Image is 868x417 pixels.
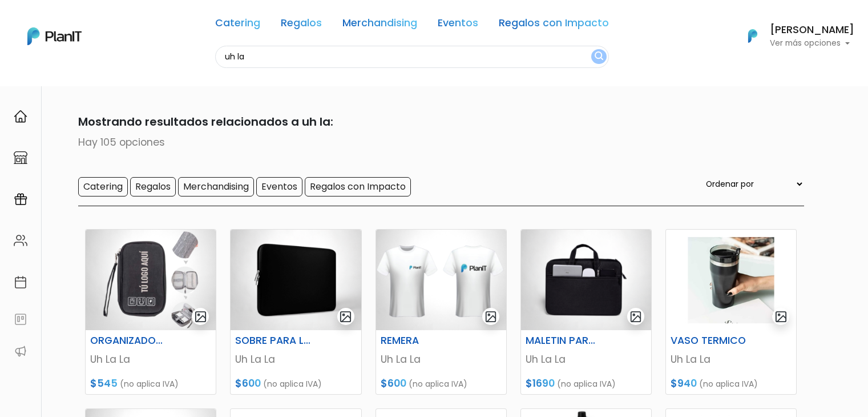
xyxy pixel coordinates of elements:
[374,335,464,347] h6: REMERA
[699,378,758,390] span: (no aplica IVA)
[14,344,27,358] img: partners-52edf745621dab592f3b2c58e3bca9d71375a7ef29c3b500c9f145b62cc070d4.svg
[526,352,647,367] p: Uh La La
[120,378,179,390] span: (no aplica IVA)
[519,335,609,347] h6: MALETIN PARA NOTEBOOK
[230,229,361,395] a: gallery-light SOBRE PARA LAPTOP Uh La La $600 (no aplica IVA)
[629,310,643,323] img: gallery-light
[281,18,322,32] a: Regalos
[664,335,754,347] h6: VASO TERMICO
[14,234,27,247] img: people-662611757002400ad9ed0e3c099ab2801c6687ba6c219adb57efc949bc21e19d.svg
[14,275,27,289] img: calendar-87d922413cdce8b2cf7b7f5f62616a5cf9e4887200fb71536465627b3292af00.svg
[409,378,467,390] span: (no aplica IVA)
[14,151,27,165] img: marketplace-4ceaa7011d94191e9ded77b95e3339b90024bf715f7c57f8cf31f2d8c509eaba.svg
[305,177,411,197] input: Regalos con Impacto
[14,193,27,206] img: campaigns-02234683943229c281be62815700db0a1741e53638e28bf9629b52c665b00959.svg
[78,177,128,197] input: Catering
[520,229,652,395] a: gallery-light MALETIN PARA NOTEBOOK Uh La La $1690 (no aplica IVA)
[231,230,361,330] img: thumb_WhatsApp_Image_2023-07-11_at_15.02-PhotoRoom__3_.png
[90,352,211,367] p: Uh La La
[438,18,478,32] a: Eventos
[671,352,792,367] p: Uh La La
[733,21,854,51] button: PlanIt Logo [PERSON_NAME] Ver más opciones
[263,378,322,390] span: (no aplica IVA)
[595,51,603,62] img: search_button-432b6d5273f82d61273b3651a40e1bd1b912527efae98b1b7a1b2c0702e16a8d.svg
[381,376,406,390] span: $600
[64,135,804,150] p: Hay 105 opciones
[770,39,854,47] p: Ver más opciones
[86,230,216,330] img: thumb_WhatsApp_Image_2023-07-11_at_15.13-PhotoRoom.png
[83,335,173,347] h6: ORGANIZADOR DE CABLES
[235,376,261,390] span: $600
[557,378,616,390] span: (no aplica IVA)
[671,376,697,390] span: $940
[381,352,502,367] p: Uh La La
[90,376,118,390] span: $545
[85,229,216,395] a: gallery-light ORGANIZADOR DE CABLES Uh La La $545 (no aplica IVA)
[64,113,804,130] p: Mostrando resultados relacionados a uh la:
[774,310,788,323] img: gallery-light
[666,230,796,330] img: thumb_WhatsApp_Image_2023-04-20_at_11.36.09.jpg
[235,352,356,367] p: Uh La La
[665,229,797,395] a: gallery-light VASO TERMICO Uh La La $940 (no aplica IVA)
[256,177,302,197] input: Eventos
[740,23,765,49] img: PlanIt Logo
[770,25,854,35] h6: [PERSON_NAME]
[376,230,506,330] img: thumb_WhatsApp_Image_2023-04-05_at_09.22-PhotoRoom.png
[499,18,609,32] a: Regalos con Impacto
[178,177,254,197] input: Merchandising
[14,110,27,123] img: home-e721727adea9d79c4d83392d1f703f7f8bce08238fde08b1acbfd93340b81755.svg
[342,18,417,32] a: Merchandising
[526,376,555,390] span: $1690
[27,27,82,45] img: PlanIt Logo
[339,310,352,323] img: gallery-light
[14,312,27,326] img: feedback-78b5a0c8f98aac82b08bfc38622c3050aee476f2c9584af64705fc4e61158814.svg
[215,18,260,32] a: Catering
[130,177,176,197] input: Regalos
[376,229,507,395] a: gallery-light REMERA Uh La La $600 (no aplica IVA)
[228,335,318,347] h6: SOBRE PARA LAPTOP
[521,230,651,330] img: thumb_WhatsApp_Image_2023-07-11_at_15.02-PhotoRoom.png
[215,46,609,68] input: Buscá regalos, desayunos, y más
[485,310,498,323] img: gallery-light
[194,310,207,323] img: gallery-light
